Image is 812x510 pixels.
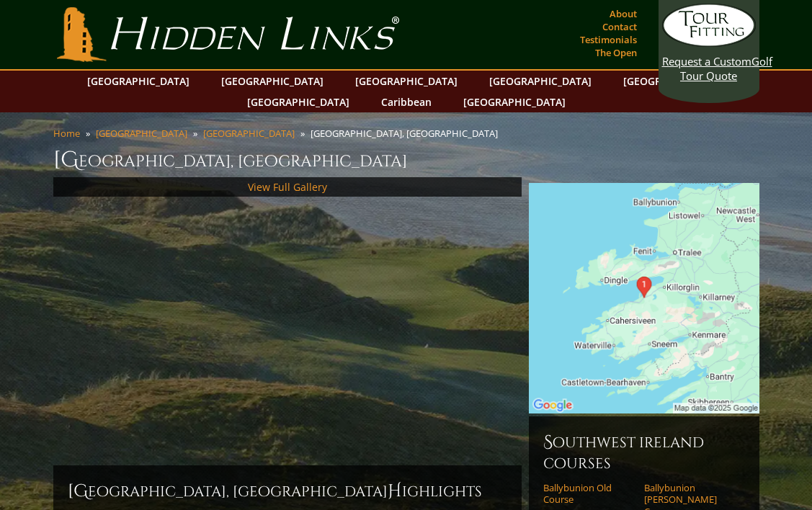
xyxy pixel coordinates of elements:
a: Contact [599,17,641,37]
a: [GEOGRAPHIC_DATA] [214,71,331,91]
h2: [GEOGRAPHIC_DATA], [GEOGRAPHIC_DATA] ighlights [68,480,507,503]
a: Request a CustomGolf Tour Quote [662,4,756,83]
a: View Full Gallery [248,180,327,194]
a: [GEOGRAPHIC_DATA] [482,71,599,91]
a: [GEOGRAPHIC_DATA] [203,127,295,140]
span: H [388,480,402,503]
h1: [GEOGRAPHIC_DATA], [GEOGRAPHIC_DATA] [53,146,759,174]
a: [GEOGRAPHIC_DATA] [240,91,357,112]
a: Home [53,127,80,140]
a: Testimonials [576,30,641,50]
a: [GEOGRAPHIC_DATA] [96,127,187,140]
a: Caribbean [374,91,439,112]
a: Ballybunion Old Course [543,482,635,506]
a: About [606,4,641,24]
a: [GEOGRAPHIC_DATA] [616,71,733,91]
img: Google Map of Glenbeigh, Co. Kerry, Ireland [529,183,759,413]
a: [GEOGRAPHIC_DATA] [456,91,573,112]
a: [GEOGRAPHIC_DATA] [80,71,197,91]
h6: Southwest Ireland Courses [543,431,745,473]
a: The Open [592,42,641,63]
a: [GEOGRAPHIC_DATA] [348,71,465,91]
li: [GEOGRAPHIC_DATA], [GEOGRAPHIC_DATA] [311,127,504,140]
span: Request a Custom [662,54,751,68]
